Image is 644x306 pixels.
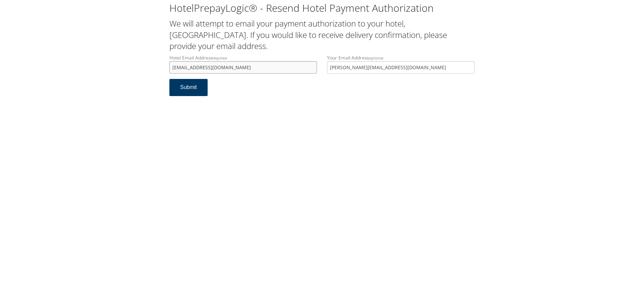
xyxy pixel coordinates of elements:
[169,54,317,74] label: Hotel Email Address
[327,61,475,74] input: Your Email Addressoptional
[169,79,208,96] button: Submit
[327,54,475,74] label: Your Email Address
[212,55,227,60] small: required
[169,1,475,15] h1: HotelPrepayLogic® - Resend Hotel Payment Authorization
[169,18,475,52] h2: We will attempt to email your payment authorization to your hotel, [GEOGRAPHIC_DATA]. If you woul...
[169,61,317,74] input: Hotel Email Addressrequired
[369,55,383,60] small: optional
